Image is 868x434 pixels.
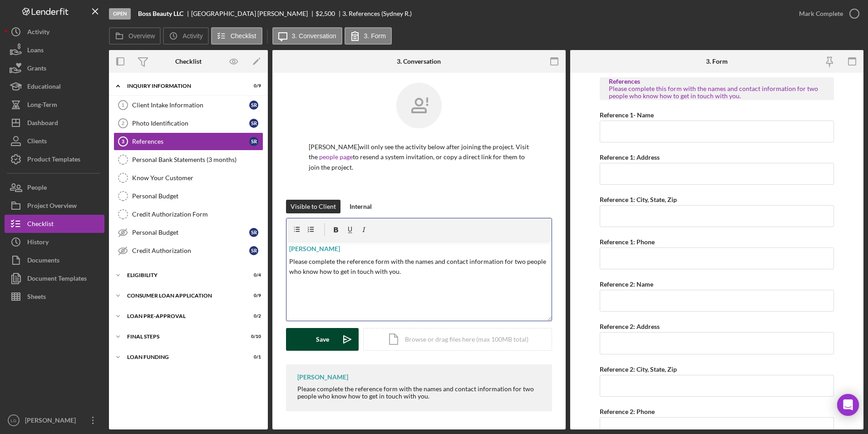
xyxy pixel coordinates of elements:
[600,408,655,415] label: Reference 2: Phone
[5,23,104,41] button: Activity
[397,58,441,65] div: 3. Conversation
[286,200,340,213] button: Visible to Client
[5,150,104,168] button: Product Templates
[5,288,104,306] button: Sheets
[113,187,263,205] a: Personal Budget
[319,153,353,161] a: people page
[113,114,263,132] a: 2Photo IdentificationSR
[132,138,249,145] div: References
[27,96,57,116] div: Long-Term
[245,83,261,89] div: 0 / 9
[5,269,104,288] button: Document Templates
[27,114,58,134] div: Dashboard
[113,242,263,260] a: Credit AuthorizationSR
[27,132,47,152] div: Clients
[245,334,261,339] div: 0 / 10
[5,132,104,150] a: Clients
[799,5,843,23] div: Mark Complete
[27,288,46,308] div: Sheets
[245,313,261,319] div: 0 / 2
[27,269,87,290] div: Document Templates
[345,200,376,213] button: Internal
[790,5,863,23] button: Mark Complete
[113,205,263,223] a: Credit Authorization Form
[342,10,412,17] div: 3. References (Sydney R.)
[27,23,49,43] div: Activity
[231,32,256,40] label: Checklist
[11,418,17,423] text: LG
[113,132,263,151] a: 3ReferencesSR
[5,114,104,132] button: Dashboard
[609,78,825,85] div: References
[109,8,131,20] div: Open
[5,41,104,59] button: Loans
[27,77,61,98] div: Educational
[364,32,386,40] label: 3. Form
[249,119,258,128] div: S R
[211,27,262,45] button: Checklist
[600,365,677,373] label: Reference 2: City, State, Zip
[122,139,124,144] tspan: 3
[249,228,258,237] div: S R
[5,215,104,233] button: Checklist
[27,150,80,171] div: Product Templates
[113,96,263,114] a: 1Client Intake InformationSR
[132,120,249,127] div: Photo Identification
[289,257,547,275] span: Please complete the reference form with the names and contact information for two people who know...
[600,280,653,288] label: Reference 2: Name
[309,142,529,172] p: [PERSON_NAME] will only see the activity below after joining the project. Visit the to resend a s...
[5,251,104,269] a: Documents
[127,293,238,298] div: Consumer Loan Application
[27,233,49,253] div: History
[132,101,249,109] div: Client Intake Information
[5,96,104,114] a: Long-Term
[175,58,202,65] div: Checklist
[5,197,104,215] button: Project Overview
[316,10,335,17] span: $2,500
[191,10,316,17] div: [GEOGRAPHIC_DATA] [PERSON_NAME]
[350,200,372,213] div: Internal
[132,192,263,200] div: Personal Budget
[5,411,104,429] button: LG[PERSON_NAME]
[132,156,263,163] div: Personal Bank Statements (3 months)
[345,27,392,45] button: 3. Form
[127,83,238,89] div: Inquiry Information
[127,354,238,360] div: Loan Funding
[132,174,263,182] div: Know Your Customer
[289,245,340,252] span: [PERSON_NAME]
[127,273,238,278] div: Eligibility
[5,77,104,96] button: Educational
[27,215,54,235] div: Checklist
[316,328,329,351] div: Save
[127,313,238,319] div: Loan Pre-Approval
[122,121,124,126] tspan: 2
[113,169,263,187] a: Know Your Customer
[138,10,183,17] b: Boss Beauty LLC
[600,196,677,203] label: Reference 1: City, State, Zip
[291,200,336,213] div: Visible to Client
[245,273,261,278] div: 0 / 4
[600,323,660,330] label: Reference 2: Address
[132,229,249,236] div: Personal Budget
[128,32,155,40] label: Overview
[600,111,654,119] label: Reference 1- Name
[113,151,263,169] a: Personal Bank Statements (3 months)
[249,101,258,110] div: S R
[249,246,258,255] div: S R
[5,233,104,251] button: History
[182,32,202,40] label: Activity
[837,394,859,416] div: Open Intercom Messenger
[609,85,825,100] div: Please complete this form with the names and contact information for two people who know how to g...
[27,59,46,80] div: Grants
[27,251,59,272] div: Documents
[297,385,543,400] div: Please complete the reference form with the names and contact information for two people who know...
[297,373,348,381] div: [PERSON_NAME]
